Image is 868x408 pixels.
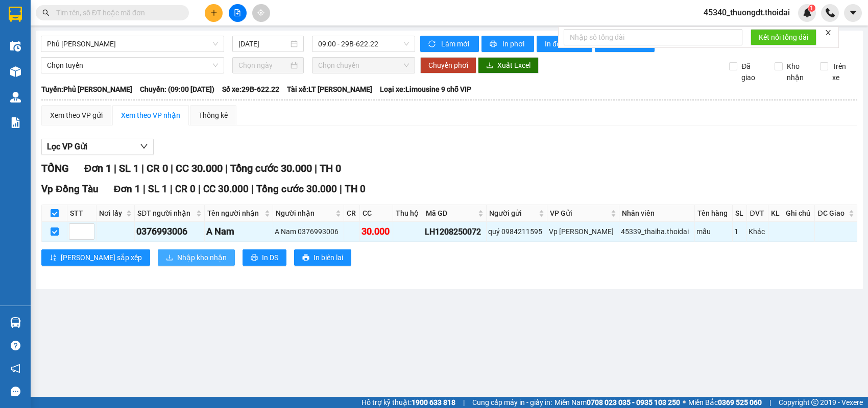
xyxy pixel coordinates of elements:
[425,225,484,238] div: LH1208250072
[320,162,341,174] span: TH 0
[302,254,309,262] span: printer
[137,208,194,219] span: SĐT người nhận
[315,162,317,174] span: |
[141,162,144,174] span: |
[225,162,228,174] span: |
[844,4,862,22] button: caret-down
[10,117,21,128] img: solution-icon
[148,183,167,195] span: SL 1
[67,205,97,222] th: STT
[360,205,393,222] th: CC
[769,397,771,408] span: |
[344,205,360,222] th: CR
[683,400,686,404] span: ⚪️
[230,162,312,174] span: Tổng cước 30.000
[502,38,526,49] span: In phơi
[810,5,813,12] span: 1
[423,222,486,242] td: LH1208250072
[345,183,366,195] span: TH 0
[10,317,21,328] img: warehouse-icon
[238,38,288,49] input: 12/08/2025
[490,40,498,48] span: printer
[537,36,592,52] button: In đơn chọn
[11,387,20,396] span: message
[808,5,815,12] sup: 1
[696,226,731,237] div: mẫu
[257,9,264,16] span: aim
[826,8,835,17] img: phone-icon
[688,397,762,408] span: Miền Bắc
[206,224,271,239] div: A Nam
[203,183,249,195] span: CC 30.000
[205,222,273,242] td: A Nam
[420,57,476,73] button: Chuyển phơi
[361,397,455,408] span: Hỗ trợ kỹ thuật:
[96,68,157,79] span: DT1208250081
[84,162,111,174] span: Đơn 1
[817,208,846,219] span: ĐC Giao
[205,4,223,22] button: plus
[783,205,815,222] th: Ghi chú
[759,32,808,43] span: Kết nối tổng đài
[170,183,173,195] span: |
[41,183,99,195] span: Vp Đồng Tàu
[9,8,92,41] strong: CÔNG TY TNHH DỊCH VỤ DU LỊCH THỜI ĐẠI
[587,398,680,406] strong: 0708 023 035 - 0935 103 250
[428,40,437,48] span: sync
[10,66,21,77] img: warehouse-icon
[10,92,21,103] img: warehouse-icon
[489,208,537,219] span: Người gửi
[147,162,168,174] span: CR 0
[143,183,146,195] span: |
[199,110,228,121] div: Thống kê
[426,208,475,219] span: Mã GD
[497,60,531,71] span: Xuất Excel
[50,110,103,121] div: Xem theo VP gửi
[695,6,798,19] span: 45340_thuongdt.thoidai
[47,58,218,73] span: Chọn tuyến
[751,29,816,45] button: Kết nối tổng đài
[420,36,479,52] button: syncLàm mới
[42,9,50,16] span: search
[135,222,205,242] td: 0376993006
[361,224,391,239] div: 30.000
[695,205,733,222] th: Tên hàng
[318,36,409,52] span: 09:00 - 29B-622.22
[549,226,617,237] div: Vp [PERSON_NAME]
[276,208,333,219] span: Người nhận
[554,397,680,408] span: Miền Nam
[243,249,286,266] button: printerIn DS
[472,397,552,408] span: Cung cấp máy in - giấy in:
[547,222,619,242] td: Vp Lê Hoàn
[733,205,747,222] th: SL
[7,44,95,80] span: Chuyển phát nhanh: [GEOGRAPHIC_DATA] - [GEOGRAPHIC_DATA]
[803,8,812,17] img: icon-new-feature
[545,38,584,49] span: In đơn chọn
[314,252,343,263] span: In biên lai
[734,226,745,237] div: 1
[340,183,342,195] span: |
[234,9,241,16] span: file-add
[619,205,695,222] th: Nhân viên
[488,226,545,237] div: quý 0984211595
[222,84,279,95] span: Số xe: 29B-622.22
[171,162,173,174] span: |
[251,183,254,195] span: |
[412,398,455,406] strong: 1900 633 818
[47,36,218,52] span: Phủ Lý - Ga
[11,364,20,373] span: notification
[136,224,203,239] div: 0376993006
[238,60,288,71] input: Chọn ngày
[166,254,173,262] span: download
[749,226,766,237] div: Khác
[849,8,858,17] span: caret-down
[121,110,180,121] div: Xem theo VP nhận
[275,226,342,237] div: A Nam 0376993006
[252,4,270,22] button: aim
[828,61,858,83] span: Trên xe
[177,252,227,263] span: Nhập kho nhận
[9,7,22,22] img: logo-vxr
[41,249,150,266] button: sort-ascending[PERSON_NAME] sắp xếp
[99,208,124,219] span: Nơi lấy
[718,398,762,406] strong: 0369 525 060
